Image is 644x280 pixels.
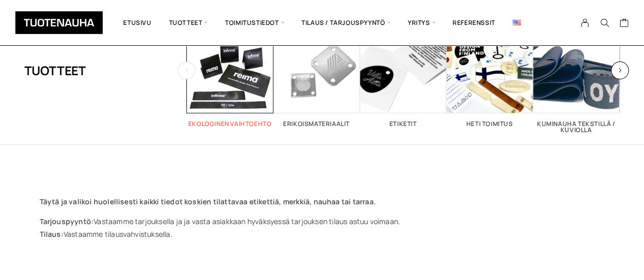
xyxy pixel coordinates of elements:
[40,216,94,226] strong: Tarjouspyyntö:
[446,27,533,127] a: Visit product category Heti toimitus
[273,27,360,127] a: Visit product category Erikoismateriaalit
[160,8,216,38] span: Tuotteet
[24,27,86,113] h1: Tuotteet
[575,18,595,27] a: My Account
[40,215,605,240] p: Vastaamme tarjouksella ja ja vasta asiakkaan hyväksyessä tarjouksen tilaus astuu voimaan. Vastaam...
[513,20,521,25] img: English
[595,18,614,27] button: Search
[360,121,446,127] h2: Etiketit
[273,121,360,127] h2: Erikoismateriaalit
[40,229,64,239] strong: Tilaus:
[446,121,533,127] h2: Heti toimitus
[533,121,620,133] h2: Kuminauha tekstillä / kuviolla
[15,11,103,34] img: Tuotenauha Oy
[444,8,504,38] a: Referenssit
[187,121,273,127] h2: Ekologinen vaihtoehto
[360,27,446,127] a: Visit product category Etiketit
[115,8,160,38] a: Etusivu
[399,8,444,38] span: Yritys
[293,8,399,38] span: Tilaus / Tarjouspyyntö
[619,18,629,30] a: Cart
[216,8,293,38] span: Toimitustiedot
[187,27,273,127] a: Visit product category Ekologinen vaihtoehto
[40,197,376,206] strong: Täytä ja valikoi huolellisesti kaikki tiedot koskien tilattavaa etikettiä, merkkiä, nauhaa tai ta...
[533,27,620,133] a: Visit product category Kuminauha tekstillä / kuviolla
